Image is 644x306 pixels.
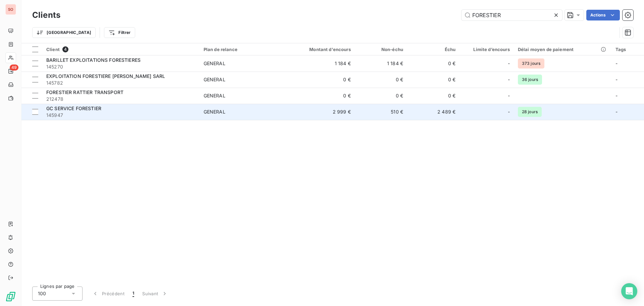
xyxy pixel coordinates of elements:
[46,47,60,52] span: Client
[5,291,16,302] img: Logo LeanPay
[355,88,407,104] td: 0 €
[284,88,355,104] td: 0 €
[355,55,407,72] td: 1 184 €
[288,47,351,52] div: Montant d'encours
[132,290,134,297] span: 1
[518,58,544,69] span: 373 jours
[464,47,510,52] div: Limite d’encours
[518,107,542,117] span: 28 jours
[46,89,123,95] span: FORESTIER RATTIER TRANSPORT
[32,27,96,38] button: [GEOGRAPHIC_DATA]
[615,60,618,66] span: -
[508,108,510,115] span: -
[508,76,510,83] span: -
[46,105,101,111] span: GC SERVICE FORESTIER
[586,10,620,20] button: Actions
[38,290,46,297] span: 100
[204,60,225,67] div: GENERAL
[88,287,128,301] button: Précédent
[508,92,510,99] span: -
[508,60,510,67] span: -
[284,55,355,72] td: 1 184 €
[46,112,196,119] span: 145947
[32,9,60,21] h3: Clients
[46,96,196,102] span: 212478
[46,63,196,70] span: 145270
[46,73,165,79] span: EXPLOITATION FORESTIERE [PERSON_NAME] SARL
[615,93,618,98] span: -
[46,80,196,86] span: 145782
[284,104,355,120] td: 2 999 €
[518,75,542,85] span: 36 jours
[518,47,607,52] div: Délai moyen de paiement
[615,109,618,115] span: -
[615,77,618,82] span: -
[204,108,225,115] div: GENERAL
[359,47,403,52] div: Non-échu
[204,47,281,52] div: Plan de relance
[462,10,562,20] input: Rechercher
[62,46,68,52] span: 4
[407,55,460,72] td: 0 €
[10,64,18,71] span: 49
[407,104,460,120] td: 2 489 €
[204,92,225,99] div: GENERAL
[104,27,135,38] button: Filtrer
[128,287,138,301] button: 1
[46,57,141,63] span: BARILLET EXPLOITATIONS FORESTIERES
[615,47,640,52] div: Tags
[411,47,455,52] div: Échu
[284,72,355,88] td: 0 €
[355,104,407,120] td: 510 €
[138,287,172,301] button: Suivant
[355,72,407,88] td: 0 €
[407,72,460,88] td: 0 €
[621,283,637,299] div: Open Intercom Messenger
[5,4,16,15] div: SO
[407,88,460,104] td: 0 €
[204,76,225,83] div: GENERAL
